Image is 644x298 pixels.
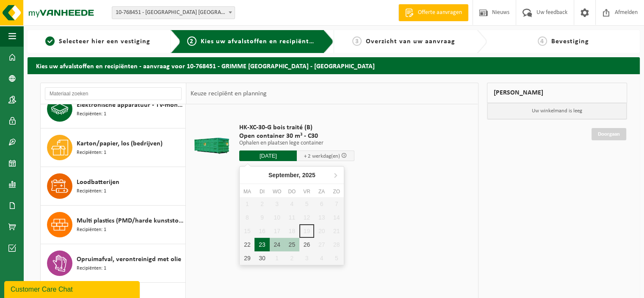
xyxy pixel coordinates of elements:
[299,187,314,196] div: vr
[45,87,182,100] input: Materiaal zoeken
[270,238,285,251] div: 24
[77,139,163,149] span: Karton/papier, los (bedrijven)
[240,251,254,265] div: 29
[591,128,626,140] a: Doorgaan
[487,83,627,103] div: [PERSON_NAME]
[239,132,354,140] span: Open container 30 m³ - C30
[32,36,164,47] a: 1Selecteer hier een vestiging
[398,4,468,21] a: Offerte aanvragen
[59,38,150,45] span: Selecteer hier een vestiging
[240,238,254,251] div: 22
[329,187,344,196] div: zo
[304,153,340,159] span: + 2 werkdag(en)
[187,36,196,46] span: 2
[4,279,141,298] iframe: chat widget
[77,265,106,273] span: Recipiënten: 1
[201,38,317,45] span: Kies uw afvalstoffen en recipiënten
[551,38,589,45] span: Bevestiging
[352,36,362,46] span: 3
[302,172,315,178] i: 2025
[240,187,254,196] div: ma
[270,187,285,196] div: wo
[41,128,186,167] button: Karton/papier, los (bedrijven) Recipiënten: 1
[77,100,183,110] span: Elektronische apparatuur - TV-monitoren (TVM)
[112,7,235,19] span: 10-768451 - GRIMME BELGIUM - ROESELARE
[299,251,314,265] div: 3
[77,110,106,118] span: Recipiënten: 1
[77,187,106,195] span: Recipiënten: 1
[41,90,186,128] button: Elektronische apparatuur - TV-monitoren (TVM) Recipiënten: 1
[314,187,329,196] div: za
[285,238,299,251] div: 25
[487,103,627,119] p: Uw winkelmand is leeg
[265,168,319,182] div: September,
[77,226,106,234] span: Recipiënten: 1
[538,36,547,46] span: 4
[41,244,186,283] button: Opruimafval, verontreinigd met olie Recipiënten: 1
[45,36,55,46] span: 1
[285,187,299,196] div: do
[239,140,354,146] p: Ophalen en plaatsen lege container
[186,83,271,104] div: Keuze recipiënt en planning
[254,251,269,265] div: 30
[239,123,354,132] span: HK-XC-30-G bois traité (B)
[41,206,186,244] button: Multi plastics (PMD/harde kunststoffen/spanbanden/EPS/folie naturel/folie gemengd) Recipiënten: 1
[112,6,235,19] span: 10-768451 - GRIMME BELGIUM - ROESELARE
[239,150,297,161] input: Selecteer datum
[270,251,285,265] div: 1
[77,177,119,187] span: Loodbatterijen
[28,57,640,74] h2: Kies uw afvalstoffen en recipiënten - aanvraag voor 10-768451 - GRIMME [GEOGRAPHIC_DATA] - [GEOGR...
[77,149,106,157] span: Recipiënten: 1
[77,254,181,265] span: Opruimafval, verontreinigd met olie
[254,238,269,251] div: 23
[366,38,455,45] span: Overzicht van uw aanvraag
[299,238,314,251] div: 26
[77,216,183,226] span: Multi plastics (PMD/harde kunststoffen/spanbanden/EPS/folie naturel/folie gemengd)
[254,187,269,196] div: di
[416,8,464,17] span: Offerte aanvragen
[285,251,299,265] div: 2
[41,167,186,206] button: Loodbatterijen Recipiënten: 1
